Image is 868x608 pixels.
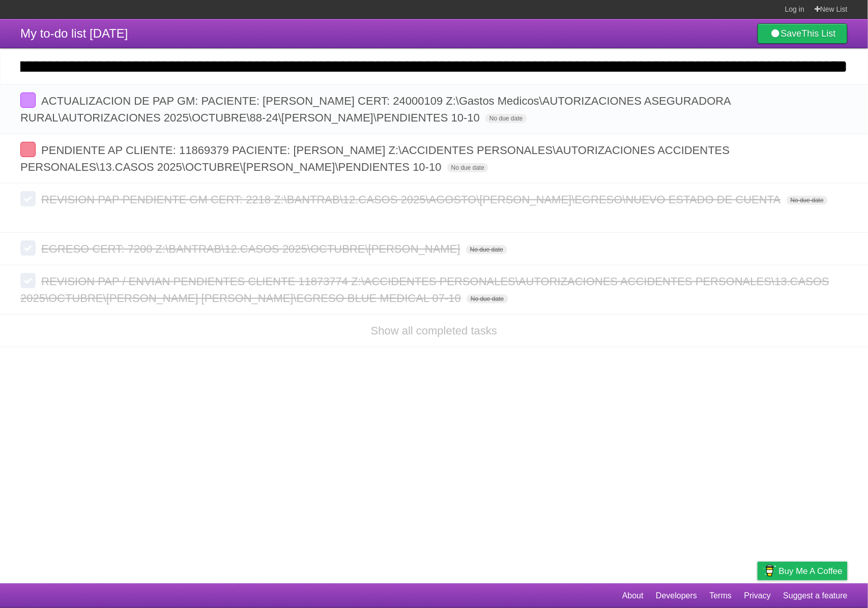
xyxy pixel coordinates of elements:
span: My to-do list [DATE] [20,26,128,40]
span: No due date [787,196,828,205]
span: No due date [467,294,508,303]
span: Buy me a coffee [779,562,843,580]
a: Suggest a feature [784,586,848,605]
span: REVISION PAP / ENVIAN PENDIENTES CLIENTE 11873774 Z:\ACCIDENTES PERSONALES\AUTORIZACIONES ACCIDEN... [20,275,829,305]
label: Done [20,240,36,256]
label: Done [20,142,36,157]
span: No due date [466,245,507,254]
span: PENDIENTE AP CLIENTE: 11869379 PACIENTE: [PERSON_NAME] Z:\ACCIDENTES PERSONALES\AUTORIZACIONES AC... [20,144,730,173]
span: No due date [447,163,488,172]
b: This List [802,28,836,39]
a: Terms [710,586,732,605]
label: Done [20,273,36,288]
a: Privacy [744,586,771,605]
a: SaveThis List [758,23,848,44]
a: Buy me a coffee [758,562,848,581]
a: Developers [656,586,697,605]
label: Done [20,191,36,206]
span: No due date [485,114,527,123]
label: Done [20,93,36,108]
a: About [622,586,644,605]
span: REVISION PAP PENDIENTE GM CERT: 2218 Z:\BANTRAB\12.CASOS 2025\AGOSTO\[PERSON_NAME]\EGRESO\NUEVO E... [41,193,784,206]
span: ACTUALIZACION DE PAP GM: PACIENTE: [PERSON_NAME] CERT: 24000109 Z:\Gastos Medicos\AUTORIZACIONES ... [20,95,731,124]
span: EGRESO CERT: 7200 Z:\BANTRAB\12.CASOS 2025\OCTUBRE\[PERSON_NAME] [41,242,463,255]
a: Show all completed tasks [371,324,497,337]
img: Buy me a coffee [763,562,776,580]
